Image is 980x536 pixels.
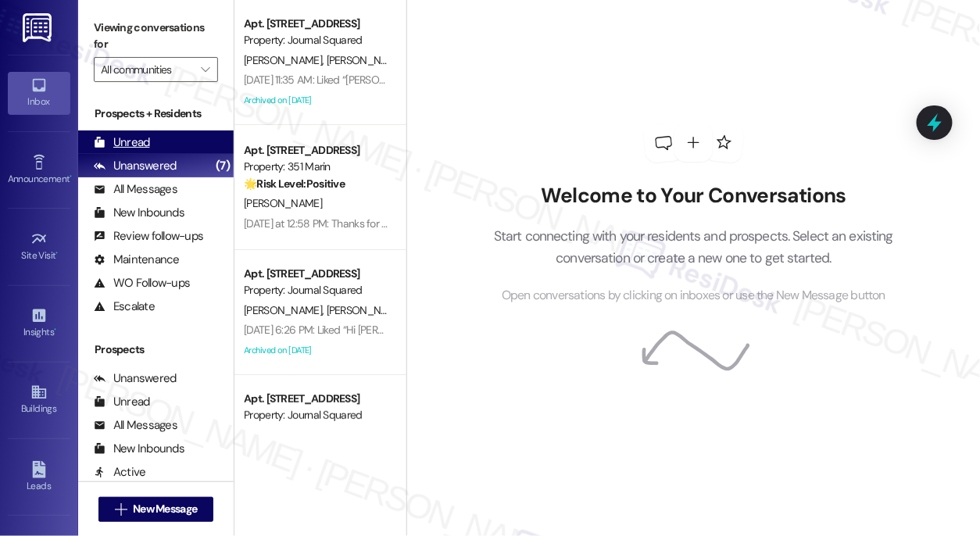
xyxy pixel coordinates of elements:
span: New Message [133,501,197,517]
div: Property: 351 Marin [244,159,388,175]
a: Buildings [8,379,70,421]
span: • [70,171,72,182]
div: WO Follow-ups [94,275,190,291]
i:  [201,63,209,76]
span: • [54,324,56,335]
div: Property: Journal Squared [244,32,388,48]
span: [PERSON_NAME] [327,303,405,317]
div: Unread [94,394,150,410]
div: Apt. [STREET_ADDRESS] [244,391,388,407]
div: Unread [94,134,150,151]
span: [PERSON_NAME] [327,53,410,67]
div: All Messages [94,181,177,198]
span: [PERSON_NAME] [244,303,327,317]
div: Archived on [DATE] [242,341,390,360]
a: Site Visit • [8,226,70,268]
label: Viewing conversations for [94,16,218,57]
div: Prospects [78,341,234,358]
div: Review follow-ups [94,228,203,245]
div: Escalate [94,298,155,315]
span: [PERSON_NAME] [244,196,322,210]
a: Inbox [8,72,70,114]
p: Start connecting with your residents and prospects. Select an existing conversation or create a n... [470,225,917,270]
div: (7) [212,154,234,178]
span: [PERSON_NAME] [244,53,327,67]
div: Unanswered [94,370,177,387]
h2: Welcome to Your Conversations [470,184,917,209]
strong: 🌟 Risk Level: Positive [244,177,345,191]
div: Apt. [STREET_ADDRESS] [244,16,388,32]
div: Property: Journal Squared [244,407,388,423]
div: Prospects + Residents [78,105,234,122]
a: Leads [8,456,70,498]
div: All Messages [94,417,177,434]
img: ResiDesk Logo [23,13,55,42]
input: All communities [101,57,193,82]
div: Maintenance [94,252,180,268]
div: Unanswered [94,158,177,174]
div: Apt. [STREET_ADDRESS] [244,266,388,282]
div: Property: Journal Squared [244,282,388,298]
div: Active [94,464,146,481]
div: [DATE] 6:26 PM: Liked “Hi [PERSON_NAME] and [PERSON_NAME]! Starting [DATE]…” [244,323,617,337]
span: Open conversations by clicking on inboxes or use the New Message button [502,286,885,306]
div: Apt. [STREET_ADDRESS] [244,142,388,159]
a: Insights • [8,302,70,345]
i:  [115,503,127,516]
div: Archived on [DATE] [242,91,390,110]
div: New Inbounds [94,205,184,221]
button: New Message [98,497,214,522]
span: • [56,248,59,259]
div: New Inbounds [94,441,184,457]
